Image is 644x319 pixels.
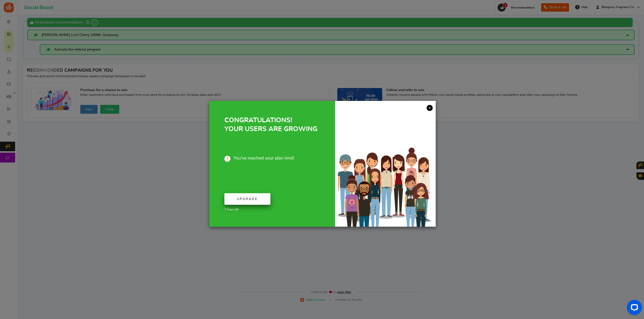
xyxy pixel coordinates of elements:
iframe: LiveChat chat widget [623,298,644,319]
span: Upgrade [237,197,258,201]
a: Upgrade [224,193,270,205]
img: Increased users [335,126,436,227]
a: × [427,105,433,111]
span: 7 Days left [224,208,239,211]
span: You've reached your plan limit! [224,156,320,161]
span: CONGRATULATIONS! YOUR USERS ARE GROWING [224,117,317,132]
